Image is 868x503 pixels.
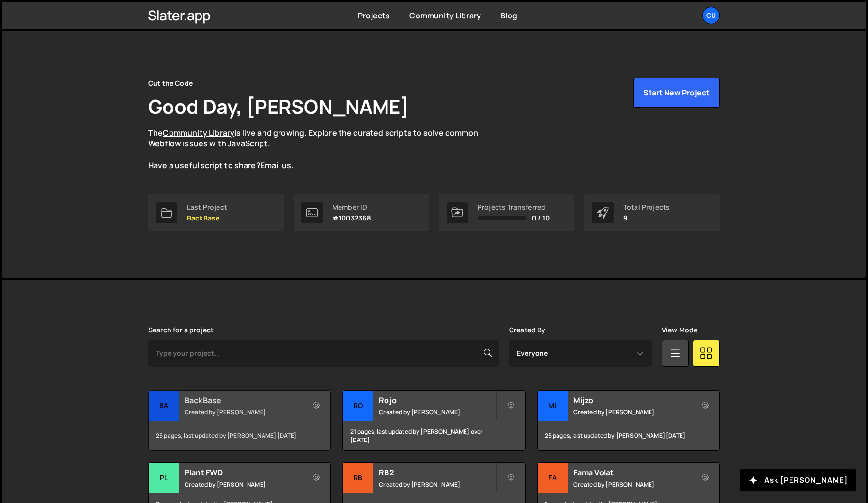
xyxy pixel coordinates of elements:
small: Created by [PERSON_NAME] [379,480,496,488]
div: Member ID [332,204,371,211]
div: 21 pages, last updated by [PERSON_NAME] over [DATE] [343,421,525,450]
div: Ba [149,391,179,421]
h2: Rojo [379,395,496,406]
a: Cu [702,7,720,24]
button: Ask [PERSON_NAME] [740,469,856,491]
small: Created by [PERSON_NAME] [185,408,301,416]
div: 25 pages, last updated by [PERSON_NAME] [DATE] [149,421,330,450]
a: Mi Mijzo Created by [PERSON_NAME] 25 pages, last updated by [PERSON_NAME] [DATE] [537,390,720,451]
small: Created by [PERSON_NAME] [185,480,301,488]
div: 25 pages, last updated by [PERSON_NAME] [DATE] [538,421,719,450]
div: Ro [343,391,373,421]
div: Pl [149,463,179,493]
a: Last Project BackBase [148,194,284,231]
h2: RB2 [379,467,496,478]
a: Email us [261,160,291,171]
a: Blog [500,10,517,21]
div: Last Project [187,204,227,211]
div: Cut the Code [148,78,193,89]
label: Search for a project [148,326,214,334]
div: Fa [538,463,568,493]
a: Community Library [409,10,481,21]
small: Created by [PERSON_NAME] [379,408,496,416]
button: Start New Project [633,78,720,108]
p: The is live and growing. Explore the curated scripts to solve common Webflow issues with JavaScri... [148,127,497,171]
h2: Fama Volat [573,467,690,478]
a: Projects [358,10,390,21]
div: Mi [538,391,568,421]
small: Created by [PERSON_NAME] [573,408,690,416]
div: RB [343,463,373,493]
small: Created by [PERSON_NAME] [573,480,690,488]
input: Type your project... [148,340,499,367]
div: Total Projects [623,204,670,211]
p: BackBase [187,214,227,222]
span: 0 / 10 [532,214,550,222]
a: Ba BackBase Created by [PERSON_NAME] 25 pages, last updated by [PERSON_NAME] [DATE] [148,390,331,451]
label: Created By [509,326,546,334]
div: Projects Transferred [478,204,550,211]
a: Community Library [163,127,234,138]
h2: Plant FWD [185,467,301,478]
h2: BackBase [185,395,301,406]
p: 9 [623,214,670,222]
h1: Good Day, [PERSON_NAME] [148,93,409,120]
label: View Mode [662,326,697,334]
a: Ro Rojo Created by [PERSON_NAME] 21 pages, last updated by [PERSON_NAME] over [DATE] [342,390,525,451]
p: #10032368 [332,214,371,222]
h2: Mijzo [573,395,690,406]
